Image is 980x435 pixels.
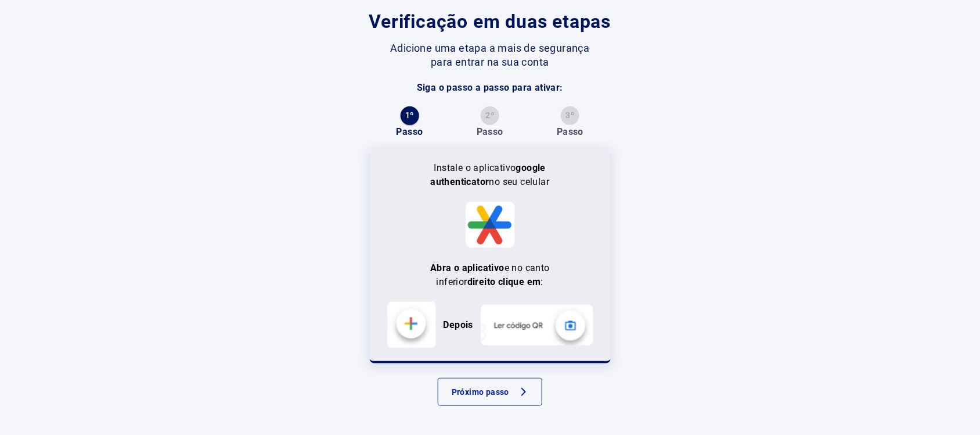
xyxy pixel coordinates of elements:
p: Passo [477,125,503,139]
p: Instale o aplicativo no seu celular [428,161,552,189]
b: Depois [444,319,473,330]
button: Próximo passo [438,378,542,406]
p: Passo [397,125,423,139]
p: Passo [557,125,583,139]
b: direito clique em [467,276,541,287]
img: Segunda etapa [481,305,593,345]
p: Adicione uma etapa a mais de segurança para entrar na sua conta [390,41,590,69]
img: Primeira etapa [387,302,437,348]
b: Abra o aplicativo [430,262,505,273]
img: Logo Google Authenticator [466,202,515,248]
p: e no canto inferior : [403,261,577,289]
p: Siga o passo a passo para ativar: [417,81,563,95]
h1: Verificação em duas etapas [369,8,611,35]
button: 1º [401,106,419,125]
